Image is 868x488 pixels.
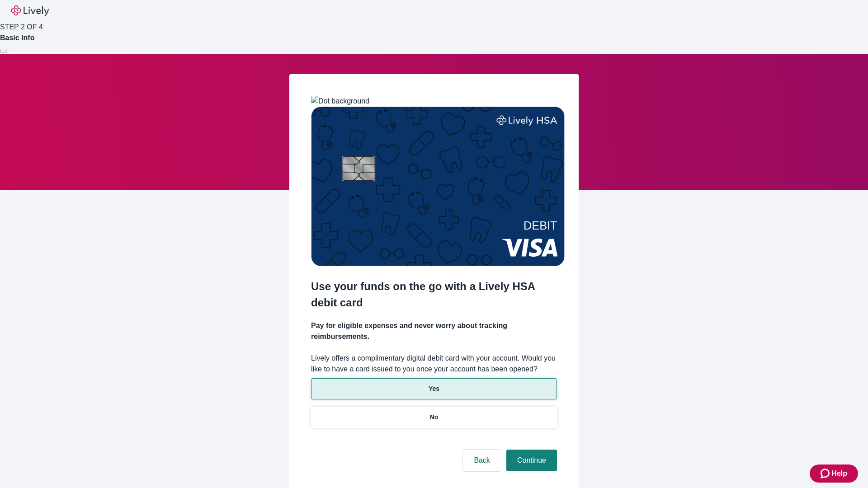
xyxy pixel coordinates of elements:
[463,450,501,471] button: Back
[311,353,557,375] label: Lively offers a complimentary digital debit card with your account. Would you like to have a card...
[430,413,439,422] p: No
[810,465,858,483] button: Zendesk support iconHelp
[311,278,557,311] h2: Use your funds on the go with a Lively HSA debit card
[821,468,831,479] svg: Zendesk support icon
[429,384,439,394] p: Yes
[311,96,369,107] img: Dot background
[831,468,847,479] span: Help
[311,378,557,399] button: Yes
[311,407,557,428] button: No
[506,450,557,471] button: Continue
[311,320,557,342] h4: Pay for eligible expenses and never worry about tracking reimbursements.
[11,5,49,16] img: Lively
[311,107,565,266] img: Debit card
